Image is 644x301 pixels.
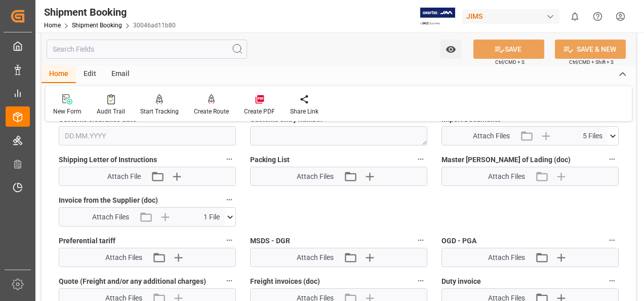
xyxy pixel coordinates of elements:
[44,5,176,20] div: Shipment Booking
[92,212,129,222] span: Attach Files
[441,236,476,246] span: OGD - PGA
[53,107,82,116] div: New Form
[441,155,571,165] span: Master [PERSON_NAME] of Lading (doc)
[290,107,318,116] div: Share Link
[586,5,609,28] button: Help Center
[104,66,137,83] div: Email
[606,153,619,166] button: Master [PERSON_NAME] of Lading (doc)
[59,155,157,165] span: Shipping Letter of Instructions
[59,276,206,287] span: Quote (Freight and/or any additional charges)
[244,107,275,116] div: Create PDF
[488,171,525,182] span: Attach Files
[420,8,455,25] img: Exertis%20JAM%20-%20Email%20Logo.jpg_1722504956.jpg
[72,22,122,29] a: Shipment Booking
[204,212,220,222] span: 1 File
[223,274,236,287] button: Quote (Freight and/or any additional charges)
[563,5,586,28] button: show 0 new notifications
[440,40,461,59] button: open menu
[59,236,115,246] span: Preferential tariff
[606,234,619,247] button: OGD - PGA
[297,252,334,263] span: Attach Files
[107,171,141,182] span: Attach File
[488,252,525,263] span: Attach Files
[140,107,179,116] div: Start Tracking
[47,40,247,59] input: Search Fields
[194,107,229,116] div: Create Route
[473,40,544,59] button: SAVE
[250,276,320,287] span: Freight invoices (doc)
[414,274,427,287] button: Freight invoices (doc)
[441,276,481,287] span: Duty invoice
[250,236,290,246] span: MSDS - DGR
[250,155,290,165] span: Packing List
[495,58,525,66] span: Ctrl/CMD + S
[473,131,510,141] span: Attach Files
[414,153,427,166] button: Packing List
[223,193,236,206] button: Invoice from the Supplier (doc)
[583,131,602,141] span: 5 Files
[105,252,142,263] span: Attach Files
[42,66,76,83] div: Home
[59,195,158,206] span: Invoice from the Supplier (doc)
[297,171,334,182] span: Attach Files
[223,234,236,247] button: Preferential tariff
[606,274,619,287] button: Duty invoice
[569,58,614,66] span: Ctrl/CMD + Shift + S
[97,107,125,116] div: Audit Trail
[223,153,236,166] button: Shipping Letter of Instructions
[76,66,104,83] div: Edit
[555,40,626,59] button: SAVE & NEW
[59,126,236,145] input: DD.MM.YYYY
[44,22,61,29] a: Home
[462,7,563,26] button: JIMS
[414,234,427,247] button: MSDS - DGR
[462,9,559,24] div: JIMS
